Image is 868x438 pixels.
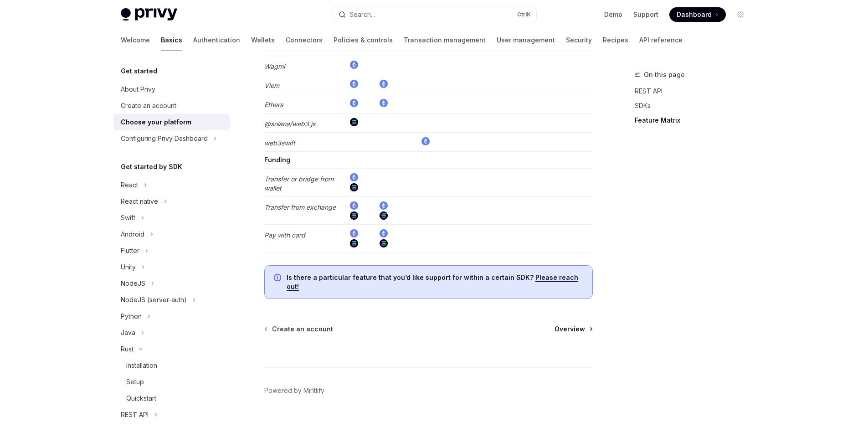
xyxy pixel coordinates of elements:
img: solana.png [350,183,358,191]
span: Ctrl K [517,11,531,18]
a: Transaction management [404,29,486,51]
em: @solana/web3.js [264,120,315,128]
button: Toggle dark mode [733,7,748,22]
button: Open search [332,6,536,23]
a: Choose your platform [113,114,230,130]
img: ethereum.png [421,137,430,145]
div: Rust [121,344,134,355]
h5: Get started by SDK [121,161,182,172]
div: Choose your platform [121,117,191,128]
img: ethereum.png [380,99,388,107]
a: Wallets [251,29,275,51]
a: REST API [635,84,755,98]
button: Toggle Android section [113,226,230,242]
img: ethereum.png [380,229,388,237]
a: Dashboard [669,7,726,22]
div: React native [121,196,158,207]
span: Dashboard [677,10,712,19]
div: NodeJS (server-auth) [121,294,187,305]
a: Policies & controls [334,29,393,51]
em: Wagmi [264,62,285,70]
div: Swift [121,212,135,223]
div: Flutter [121,245,139,256]
a: Quickstart [113,390,230,407]
button: Toggle React native section [113,193,230,210]
button: Toggle NodeJS section [113,275,230,292]
svg: Info [274,274,283,283]
img: ethereum.png [380,80,388,88]
img: ethereum.png [350,201,358,210]
a: Create an account [265,325,333,334]
div: Create an account [121,100,176,111]
button: Toggle Python section [113,308,230,325]
img: ethereum.png [380,201,388,210]
span: Overview [555,325,585,334]
a: Support [633,10,658,19]
img: ethereum.png [350,61,358,69]
div: Installation [126,360,157,371]
a: Please reach out! [287,273,578,291]
em: Transfer or bridge from wallet [264,175,334,192]
img: solana.png [380,239,388,247]
button: Toggle Java section [113,325,230,341]
em: Viem [264,82,279,89]
a: Demo [604,10,622,19]
div: Quickstart [126,393,156,404]
a: Recipes [603,29,628,51]
div: Setup [126,376,144,387]
div: Android [121,229,144,240]
span: On this page [644,69,685,80]
img: ethereum.png [350,99,358,107]
button: Toggle REST API section [113,407,230,423]
a: Authentication [193,29,240,51]
a: Powered by Mintlify [264,386,324,395]
a: Create an account [113,98,230,114]
div: Java [121,327,135,338]
span: Create an account [272,325,333,334]
div: Search... [349,9,375,20]
img: solana.png [350,118,358,126]
a: Overview [555,325,592,334]
button: Toggle Swift section [113,210,230,226]
button: Toggle React section [113,177,230,193]
a: Welcome [121,29,150,51]
strong: Is there a particular feature that you’d like support for within a certain SDK? [287,273,534,281]
em: Transfer from exchange [264,203,336,211]
div: Configuring Privy Dashboard [121,133,208,144]
img: solana.png [380,211,388,220]
img: solana.png [350,211,358,220]
img: ethereum.png [350,229,358,237]
button: Toggle Configuring Privy Dashboard section [113,130,230,147]
div: Unity [121,262,136,273]
a: About Privy [113,81,230,98]
a: Security [566,29,592,51]
a: SDKs [635,98,755,113]
a: Connectors [286,29,323,51]
h5: Get started [121,66,157,77]
em: web3swift [264,139,295,147]
img: light logo [121,8,177,21]
div: REST API [121,409,149,420]
strong: Funding [264,156,290,164]
a: Basics [161,29,182,51]
img: solana.png [350,239,358,247]
button: Toggle Flutter section [113,242,230,259]
a: User management [497,29,555,51]
div: React [121,180,138,191]
button: Toggle Unity section [113,259,230,275]
a: Installation [113,357,230,374]
div: NodeJS [121,278,145,289]
button: Toggle Rust section [113,341,230,357]
a: Feature Matrix [635,113,755,128]
div: About Privy [121,84,155,95]
img: ethereum.png [350,173,358,181]
a: API reference [639,29,683,51]
em: Pay with card [264,231,305,239]
img: ethereum.png [350,80,358,88]
div: Python [121,311,142,322]
button: Toggle NodeJS (server-auth) section [113,292,230,308]
em: Ethers [264,101,283,108]
a: Setup [113,374,230,390]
